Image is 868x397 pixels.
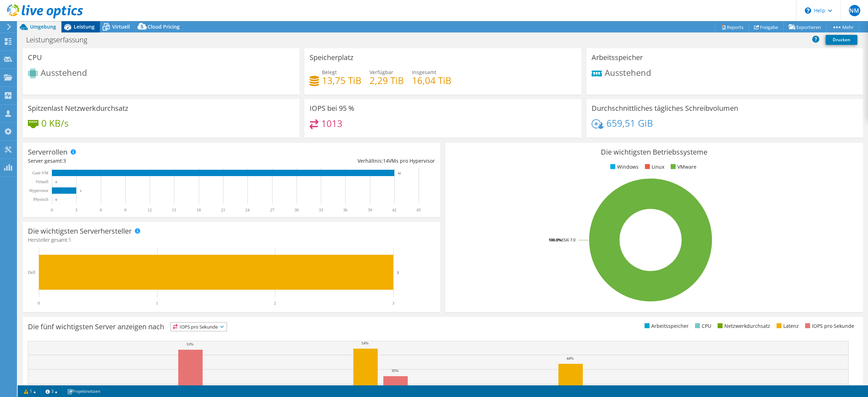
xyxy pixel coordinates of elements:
[319,207,323,212] text: 33
[412,69,436,76] span: Insgesamt
[221,207,225,212] text: 21
[322,69,337,76] span: Belegt
[100,207,102,212] text: 6
[33,197,48,202] text: Physisch
[197,207,201,212] text: 18
[361,341,369,345] text: 54%
[270,207,274,212] text: 27
[55,180,57,184] text: 0
[35,179,48,184] text: Virtuell
[63,157,66,164] span: 3
[171,323,227,331] span: IOPS pro Sekunde
[51,207,53,212] text: 0
[19,387,41,396] a: 1
[716,322,770,330] li: Netzwerkdurchsatz
[826,35,857,45] a: Drucken
[41,387,62,396] a: 3
[669,163,696,171] li: VMware
[383,157,389,164] span: 14
[80,189,82,193] text: 3
[245,207,250,212] text: 24
[567,356,574,360] text: 44%
[562,237,575,242] tspan: ESXi 7.0
[23,36,98,44] h1: Leistungserfassung
[29,188,48,193] text: Hypervisor
[450,148,857,156] h3: Die wichtigsten Betriebssysteme
[391,368,399,373] text: 35%
[310,54,353,61] h3: Speicherplatz
[124,207,126,212] text: 9
[28,157,232,165] div: Server gesamt:
[75,207,77,212] text: 3
[592,54,643,61] h3: Arbeitsspeicher
[28,236,435,244] h4: Hersteller gesamt:
[28,54,42,61] h3: CPU
[749,22,784,32] a: Freigabe
[783,22,827,32] a: Exportieren
[343,207,347,212] text: 36
[28,227,132,235] h3: Die wichtigsten Serverhersteller
[643,163,664,171] li: Linux
[321,120,342,127] h4: 1013
[32,170,49,175] text: Gast-VM
[274,301,276,306] text: 2
[156,301,158,306] text: 1
[148,207,152,212] text: 12
[41,119,68,127] h4: 0 KB/s
[322,77,361,84] h4: 13,75 TiB
[186,342,193,346] text: 53%
[368,207,372,212] text: 39
[294,207,299,212] text: 30
[30,23,56,30] span: Umgebung
[605,67,651,78] span: Ausstehend
[38,301,40,306] text: 0
[412,77,451,84] h4: 16,04 TiB
[55,198,57,201] text: 0
[392,301,394,306] text: 3
[549,237,562,242] tspan: 100.0%
[28,270,35,275] text: Dell
[805,7,811,14] svg: \n
[172,207,176,212] text: 15
[28,148,67,156] h3: Serverrollen
[68,236,71,243] span: 1
[370,69,393,76] span: Verfügbar
[693,322,711,330] li: CPU
[148,23,180,30] span: Cloud Pricing
[112,23,130,30] span: Virtuell
[41,67,87,78] span: Ausstehend
[826,22,859,32] a: Mehr
[392,207,396,212] text: 42
[232,157,435,165] div: Verhältnis: VMs pro Hypervisor
[715,22,749,32] a: Reports
[775,322,799,330] li: Latenz
[417,207,421,212] text: 45
[606,119,653,127] h4: 659,51 GiB
[397,270,399,275] text: 3
[370,77,404,84] h4: 2,29 TiB
[803,322,854,330] li: IOPS pro Sekunde
[28,104,128,112] h3: Spitzenlast Netzwerkdurchsatz
[398,172,401,175] text: 42
[609,163,639,171] li: Windows
[592,104,738,112] h3: Durchschnittliches tägliches Schreibvolumen
[849,5,860,16] span: NM
[62,387,105,396] a: Projektnotizen
[74,23,95,30] span: Leistung
[310,104,354,112] h3: IOPS bei 95 %
[643,322,689,330] li: Arbeitsspeicher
